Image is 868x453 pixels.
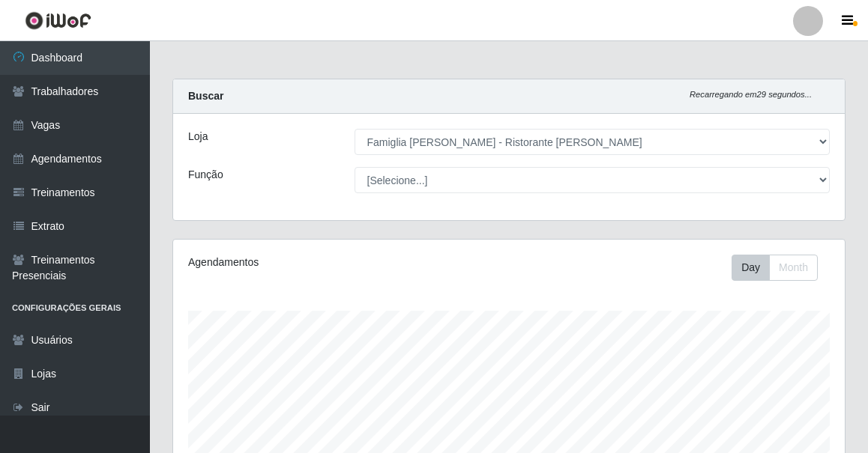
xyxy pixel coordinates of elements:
i: Recarregando em 29 segundos... [690,90,812,99]
label: Loja [188,129,208,145]
div: First group [732,255,818,281]
label: Função [188,167,223,183]
strong: Buscar [188,90,223,102]
img: CoreUI Logo [25,11,91,30]
button: Month [769,255,818,281]
div: Agendamentos [188,255,442,270]
button: Day [732,255,770,281]
div: Toolbar with button groups [732,255,830,281]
